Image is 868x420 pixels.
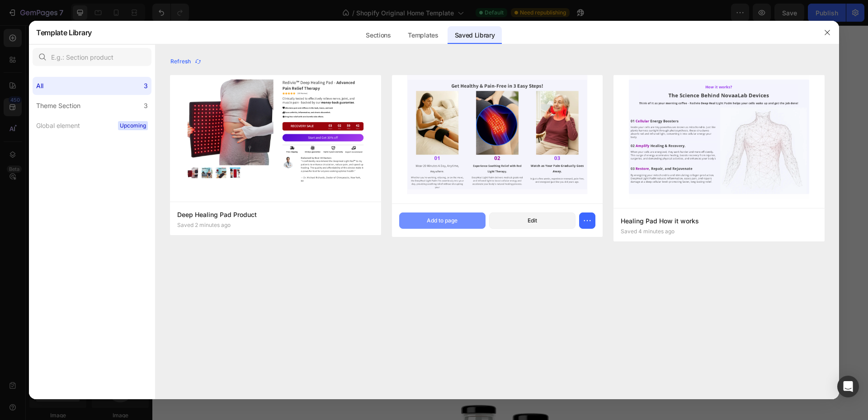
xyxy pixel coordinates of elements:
p: Highly nutritious [459,393,628,409]
p: Days [520,9,532,18]
div: Templates [401,26,445,44]
strong: Expert recommend [573,83,625,91]
img: -a-gempagesversionv7shop-id581810032367108876theme-section-id581945120312525464.jpg [613,75,825,208]
p: Saved 4 minutes ago [621,228,675,235]
img: -a-gempagesversionv7shop-id581810032367108876theme-section-id581945404921218009.jpg [170,75,381,202]
img: gempages_581810032367108876-39b705ec-7676-4cc8-9913-a75b7772da6b.png [379,108,415,144]
span: “I confidently recommend the DeepHeal Light Pad™ to my patients to enhance circulation, reduce pa... [437,119,627,170]
strong: 60 days guarantee [448,83,496,90]
input: E.g.: Section product [33,48,151,66]
button: Edit [489,212,576,229]
span: Upcoming [118,121,148,130]
img: -a-gempagesversionv7shop-id581810032367108876theme-section-id581945242769425369.jpg [392,75,603,203]
div: Edit [528,217,537,225]
p: Healing Pad How it works [621,216,817,227]
div: Add to page [427,217,458,225]
span: Start and Get 30% off [458,35,550,47]
p: Deep Healing Pad Product [177,209,374,220]
div: 3 [144,100,148,111]
strong: Endorsed by Over 30 Doctors [437,109,531,118]
button: Add to page [399,212,486,229]
div: Sections [359,26,398,44]
div: Theme Section [36,100,80,111]
div: 3 [144,80,148,91]
div: Open Intercom Messenger [837,376,859,397]
div: Refresh [170,57,202,66]
div: Global element [36,120,80,131]
p: Mins [577,9,588,18]
p: What's good about Nutritional Shakes? [88,264,628,319]
button: Refresh [170,55,202,68]
strong: Up to 3 years warranty [519,83,553,98]
strong: RECOVERY SALE [405,0,475,13]
p: Secs [605,9,616,18]
button: <p><span style="font-size:22px;">Start and Get 30% off</span></p> [379,30,629,53]
div: All [36,80,43,91]
span: — Dr. [PERSON_NAME], Doctor of [MEDICAL_DATA], [US_STATE], [GEOGRAPHIC_DATA] [437,180,603,199]
h2: Template Library [36,21,92,44]
p: Bringing for you the freshest [88,328,628,343]
p: Saved 2 minutes ago [177,222,231,228]
p: No preservatives [88,393,257,409]
div: Saved Library [448,26,502,44]
strong: Free shipping [392,83,427,90]
p: Hrs [549,9,560,18]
